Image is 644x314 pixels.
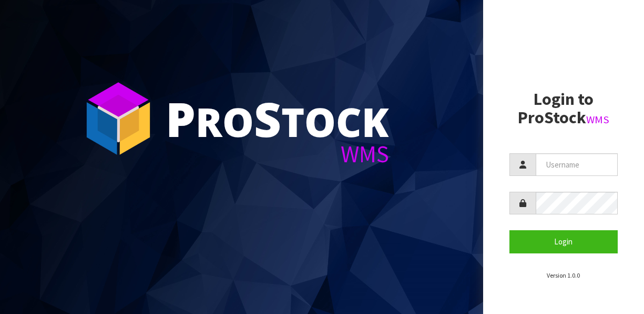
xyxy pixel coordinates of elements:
[547,271,580,279] small: Version 1.0.0
[166,142,389,166] div: WMS
[586,113,609,126] small: WMS
[254,86,281,151] span: S
[166,95,389,142] div: ro tock
[166,86,196,151] span: P
[536,153,618,176] input: Username
[509,90,618,127] h2: Login to ProStock
[509,230,618,253] button: Login
[79,79,158,158] img: ProStock Cube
